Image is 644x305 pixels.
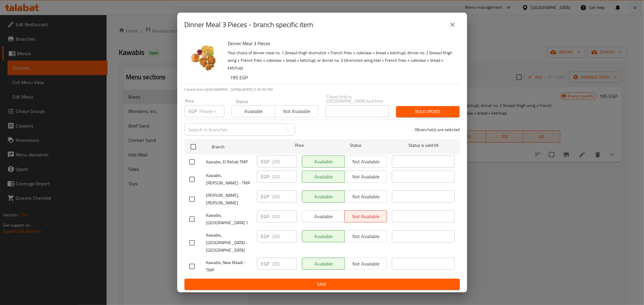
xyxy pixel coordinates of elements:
span: Kawabis, El Rehab TMP [206,158,252,166]
p: Current time in [GEOGRAPHIC_DATA] is [DATE] 5:00:59 PM [184,87,460,92]
button: Save [184,279,460,290]
span: Bulk update [401,108,455,115]
span: Status is valid till [392,142,455,149]
input: Please enter price [272,171,297,183]
p: 0 branche(s) are selected [415,127,460,133]
p: Your choice of dinner meal no. 1 (breast thigh drumstick + French fries + coleslaw + bread + ketc... [228,49,455,72]
h2: Dinner Meal 3 Pieces - branch specific item [184,20,313,30]
p: EGP [261,173,270,180]
span: Price [279,142,319,149]
span: Kawabis, [PERSON_NAME] - TMP [206,172,252,187]
span: Kawabis, [GEOGRAPHIC_DATA] - [GEOGRAPHIC_DATA] [206,231,252,254]
span: Save [189,281,455,288]
span: Status [324,142,387,149]
button: Not available [275,105,318,117]
p: EGP [189,108,197,115]
input: Please enter price [200,105,224,117]
p: EGP [261,213,270,220]
button: Bulk update [396,106,460,117]
span: Branch [212,143,274,151]
p: EGP [261,233,270,240]
button: close [445,17,460,32]
input: Search in branches [184,124,281,136]
span: [PERSON_NAME], [PERSON_NAME] [206,192,252,207]
span: Kawabis, [GEOGRAPHIC_DATA] 1 [206,212,252,227]
span: Not available [277,107,316,116]
input: Please enter price [272,190,297,203]
p: EGP [261,260,270,267]
p: EGP [261,193,270,200]
h6: 195 EGP [230,73,455,82]
span: Available [234,107,273,116]
span: Kawabis, New Maadi - TMP [206,259,252,274]
p: EGP [261,158,270,165]
h6: Dinner Meal 3 Pieces [228,39,455,48]
img: Dinner Meal 3 Pieces [184,39,223,78]
input: Please enter price [272,210,297,222]
input: Please enter price [272,230,297,242]
input: Please enter price [272,258,297,270]
button: Available [232,105,275,117]
input: Please enter price [272,156,297,168]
